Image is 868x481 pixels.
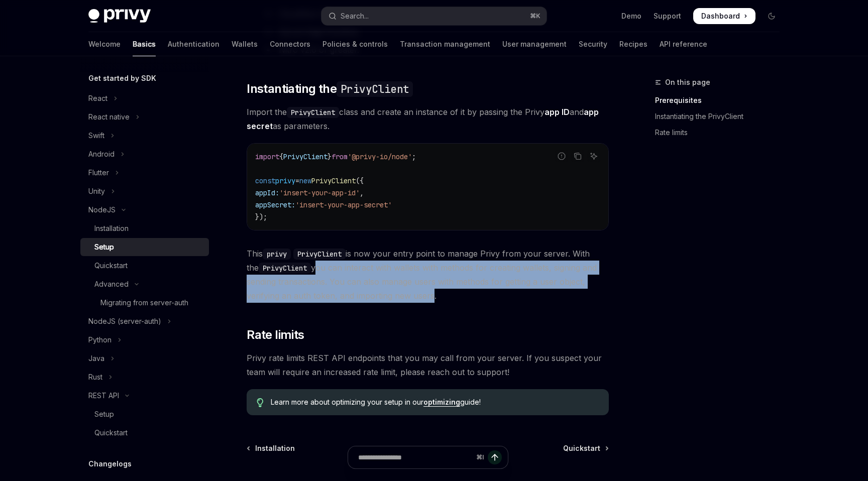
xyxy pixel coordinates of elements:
[80,275,209,293] button: Toggle Advanced section
[563,443,600,453] span: Quickstart
[247,247,609,303] span: This is now your entry point to manage Privy from your server. With the you can interact with wal...
[88,185,105,197] div: Unity
[80,89,209,107] button: Toggle React section
[587,150,600,163] button: Ask AI
[100,297,188,309] div: Migrating from server-auth
[247,81,413,97] span: Instantiating the
[255,443,295,453] span: Installation
[654,11,681,21] a: Support
[488,450,502,464] button: Send message
[655,125,788,141] a: Rate limits
[80,108,209,126] button: Toggle React native section
[255,176,275,185] span: const
[255,212,267,221] span: });
[80,387,209,405] button: Toggle REST API section
[88,204,116,216] div: NodeJS
[295,200,392,209] span: 'insert-your-app-secret'
[655,92,788,108] a: Prerequisites
[255,200,295,209] span: appSecret:
[80,294,209,312] a: Migrating from server-auth
[270,32,310,56] a: Connectors
[299,176,311,185] span: new
[328,152,332,161] span: }
[88,111,130,123] div: React native
[693,8,755,24] a: Dashboard
[660,32,707,56] a: API reference
[94,260,128,272] div: Quickstart
[287,107,339,118] code: PrivyClient
[423,398,460,407] a: optimizing
[530,12,540,20] span: ⌘ K
[257,398,264,407] svg: Tip
[360,188,364,197] span: ,
[80,201,209,219] button: Toggle NodeJS section
[94,278,129,290] div: Advanced
[80,238,209,256] a: Setup
[348,152,412,161] span: '@privy-io/node'
[133,32,156,56] a: Basics
[88,371,102,383] div: Rust
[412,152,416,161] span: ;
[263,249,291,260] code: privy
[563,443,608,453] a: Quickstart
[247,351,609,379] span: Privy rate limits REST API endpoints that you may call from your server. If you suspect your team...
[80,312,209,330] button: Toggle NodeJS (server-auth) section
[271,397,599,407] span: Learn more about optimizing your setup in our guide!
[295,176,299,185] span: =
[311,176,356,185] span: PrivyClient
[80,127,209,145] button: Toggle Swift section
[279,152,283,161] span: {
[80,164,209,182] button: Toggle Flutter section
[80,182,209,200] button: Toggle Unity section
[358,446,472,468] input: Ask a question...
[255,152,279,161] span: import
[94,408,114,420] div: Setup
[80,424,209,442] a: Quickstart
[94,241,114,253] div: Setup
[88,167,109,179] div: Flutter
[655,108,788,125] a: Instantiating the PrivyClient
[337,81,413,97] code: PrivyClient
[322,32,388,56] a: Policies & controls
[94,427,128,439] div: Quickstart
[356,176,364,185] span: ({
[88,92,107,104] div: React
[80,368,209,386] button: Toggle Rust section
[88,130,104,142] div: Swift
[764,8,780,24] button: Toggle dark mode
[341,10,369,22] div: Search...
[545,107,570,117] strong: app ID
[293,249,346,260] code: PrivyClient
[88,148,115,160] div: Android
[259,263,311,274] code: PrivyClient
[232,32,258,56] a: Wallets
[88,458,132,470] h5: Changelogs
[247,327,304,343] span: Rate limits
[80,331,209,349] button: Toggle Python section
[283,152,328,161] span: PrivyClient
[621,11,641,21] a: Demo
[80,349,209,368] button: Toggle Java section
[88,334,112,346] div: Python
[94,222,129,234] div: Installation
[400,32,490,56] a: Transaction management
[168,32,220,56] a: Authentication
[247,105,609,133] span: Import the class and create an instance of it by passing the Privy and as parameters.
[88,315,161,327] div: NodeJS (server-auth)
[80,219,209,237] a: Installation
[579,32,607,56] a: Security
[88,352,104,365] div: Java
[332,152,348,161] span: from
[255,188,279,197] span: appId:
[88,390,119,402] div: REST API
[88,72,156,84] h5: Get started by SDK
[80,405,209,423] a: Setup
[248,443,295,453] a: Installation
[502,32,567,56] a: User management
[275,176,295,185] span: privy
[279,188,360,197] span: 'insert-your-app-id'
[665,76,710,88] span: On this page
[80,257,209,275] a: Quickstart
[571,150,584,163] button: Copy the contents from the code block
[88,9,151,23] img: dark logo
